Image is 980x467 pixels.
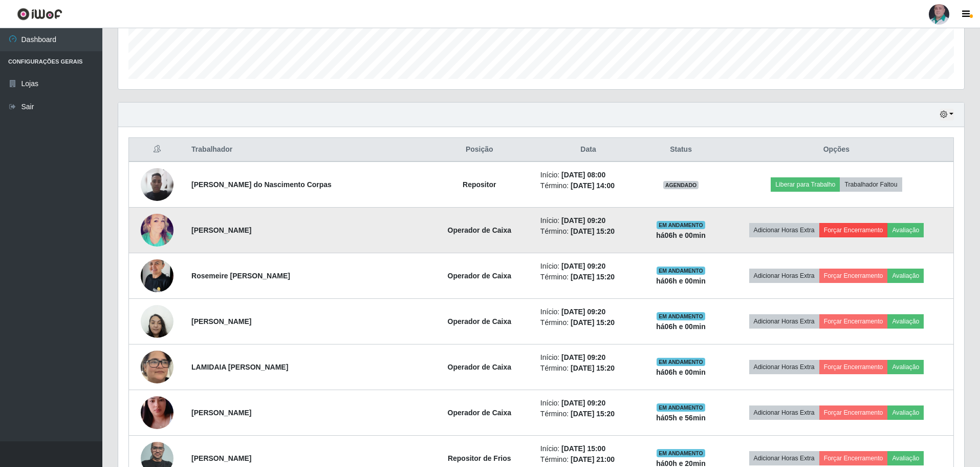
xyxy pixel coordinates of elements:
[561,171,605,179] time: [DATE] 08:00
[663,181,699,189] span: AGENDADO
[540,215,636,226] li: Início:
[749,360,819,374] button: Adicionar Horas Extra
[561,262,605,270] time: [DATE] 09:20
[819,223,888,237] button: Forçar Encerramento
[887,314,924,329] button: Avaliação
[749,451,819,465] button: Adicionar Horas Extra
[749,223,819,237] button: Adicionar Horas Extra
[749,314,819,329] button: Adicionar Horas Extra
[887,360,924,374] button: Avaliação
[540,307,636,317] li: Início:
[571,364,615,372] time: [DATE] 15:20
[141,346,173,388] img: 1756231010966.jpeg
[448,409,512,417] strong: Operador de Caixa
[657,358,705,366] span: EM ANDAMENTO
[540,398,636,409] li: Início:
[191,226,251,234] strong: [PERSON_NAME]
[448,226,512,234] strong: Operador de Caixa
[657,267,705,275] span: EM ANDAMENTO
[571,273,615,281] time: [DATE] 15:20
[141,168,173,201] img: 1736953815907.jpeg
[561,308,605,316] time: [DATE] 09:20
[561,353,605,361] time: [DATE] 09:20
[571,318,615,327] time: [DATE] 15:20
[887,223,924,237] button: Avaliação
[425,138,534,162] th: Posição
[656,322,706,331] strong: há 06 h e 00 min
[887,405,924,420] button: Avaliação
[657,221,705,229] span: EM ANDAMENTO
[657,312,705,320] span: EM ANDAMENTO
[540,261,636,272] li: Início:
[191,180,332,189] strong: [PERSON_NAME] do Nascimento Corpas
[540,454,636,465] li: Término:
[571,410,615,418] time: [DATE] 15:20
[749,405,819,420] button: Adicionar Horas Extra
[887,451,924,465] button: Avaliação
[448,272,512,280] strong: Operador de Caixa
[141,206,173,255] img: 1598866679921.jpeg
[657,449,705,457] span: EM ANDAMENTO
[540,272,636,282] li: Término:
[540,443,636,454] li: Início:
[448,363,512,371] strong: Operador de Caixa
[819,314,888,329] button: Forçar Encerramento
[656,277,706,285] strong: há 06 h e 00 min
[540,180,636,191] li: Término:
[571,181,615,190] time: [DATE] 14:00
[887,269,924,283] button: Avaliação
[561,444,605,453] time: [DATE] 15:00
[191,272,290,280] strong: Rosemeire [PERSON_NAME]
[141,299,173,343] img: 1696952889057.jpeg
[819,360,888,374] button: Forçar Encerramento
[448,317,512,326] strong: Operador de Caixa
[720,138,954,162] th: Opções
[540,170,636,180] li: Início:
[463,180,496,189] strong: Repositor
[657,403,705,412] span: EM ANDAMENTO
[191,454,251,462] strong: [PERSON_NAME]
[571,227,615,235] time: [DATE] 15:20
[17,8,62,21] img: CoreUI Logo
[448,454,511,462] strong: Repositor de Frios
[540,226,636,237] li: Término:
[819,451,888,465] button: Forçar Encerramento
[749,269,819,283] button: Adicionar Horas Extra
[642,138,720,162] th: Status
[819,405,888,420] button: Forçar Encerramento
[840,177,902,192] button: Trabalhador Faltou
[540,352,636,363] li: Início:
[540,317,636,328] li: Término:
[141,254,173,298] img: 1739996135764.jpeg
[540,363,636,374] li: Término:
[561,216,605,225] time: [DATE] 09:20
[656,231,706,239] strong: há 06 h e 00 min
[191,363,288,371] strong: LAMIDAIA [PERSON_NAME]
[185,138,425,162] th: Trabalhador
[656,414,706,422] strong: há 05 h e 56 min
[771,177,840,192] button: Liberar para Trabalho
[540,409,636,419] li: Término:
[191,409,251,417] strong: [PERSON_NAME]
[561,399,605,407] time: [DATE] 09:20
[534,138,642,162] th: Data
[191,317,251,326] strong: [PERSON_NAME]
[819,269,888,283] button: Forçar Encerramento
[141,383,173,442] img: 1754840116013.jpeg
[656,368,706,376] strong: há 06 h e 00 min
[571,455,615,463] time: [DATE] 21:00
